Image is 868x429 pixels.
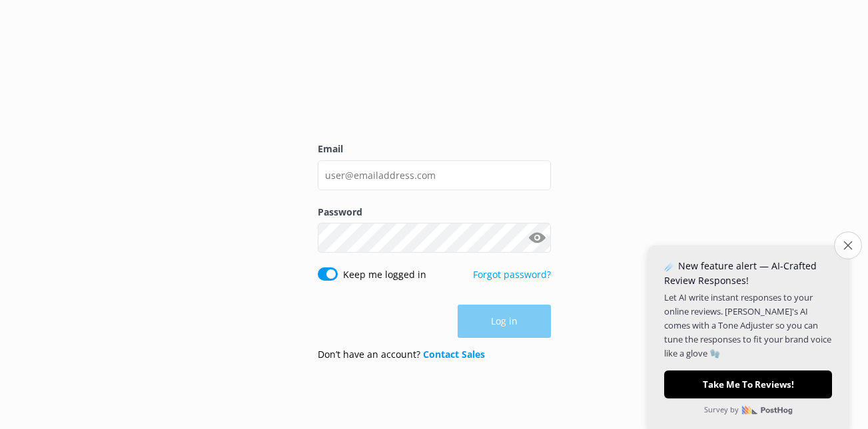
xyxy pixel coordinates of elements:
[343,267,426,282] label: Keep me logged in
[318,347,485,362] p: Don’t have an account?
[318,205,551,219] label: Password
[318,160,551,190] input: user@emailaddress.com
[318,142,551,156] label: Email
[524,225,551,251] button: Show password
[473,268,551,281] a: Forgot password?
[423,348,485,360] a: Contact Sales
